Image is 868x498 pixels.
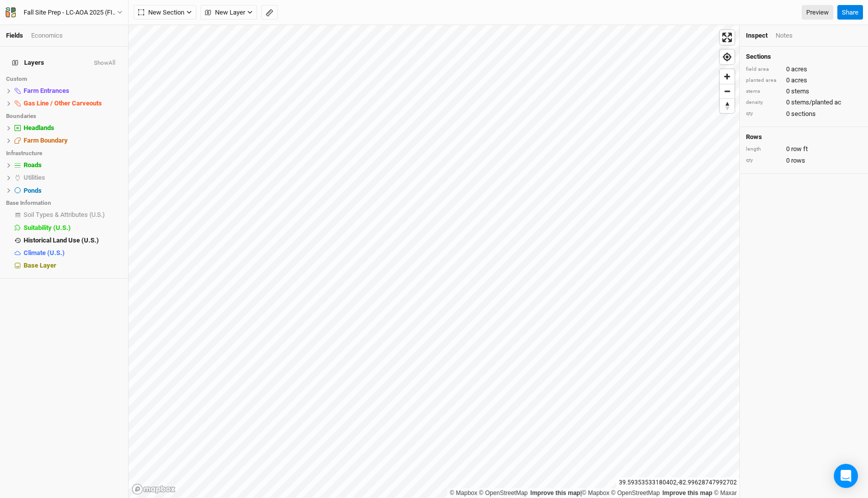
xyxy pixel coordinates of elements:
[24,124,54,132] span: Headlands
[746,76,862,85] div: 0
[134,5,196,20] button: New Section
[834,464,858,488] div: Open Intercom Messenger
[24,99,122,107] div: Gas Line / Other Carveouts
[479,489,528,496] a: OpenStreetMap
[791,87,809,96] span: stems
[24,87,122,95] div: Farm Entrances
[791,76,807,85] span: acres
[746,66,781,73] div: field area
[663,489,712,496] a: Improve this map
[791,145,808,154] span: row ft
[746,145,862,154] div: 0
[791,65,807,74] span: acres
[200,5,257,20] button: New Layer
[24,262,122,270] div: Base Layer
[24,211,105,218] span: Soil Types & Attributes (U.S.)
[720,98,734,113] button: Reset bearing to north
[24,236,99,244] span: Historical Land Use (U.S.)
[746,65,862,74] div: 0
[6,32,23,39] a: Fields
[24,236,122,244] div: Historical Land Use (U.S.)
[616,477,739,488] div: 39.59353533180402 , -82.99628747992702
[24,224,71,231] span: Suitability (U.S.)
[24,161,42,169] span: Roads
[720,84,734,98] button: Zoom out
[24,8,117,18] div: Fall Site Prep - LC-AOA 2025 (FInal)
[611,489,660,496] a: OpenStreetMap
[24,249,122,257] div: Climate (U.S.)
[720,69,734,84] button: Zoom in
[205,8,245,18] span: New Layer
[12,59,44,67] span: Layers
[776,31,793,40] div: Notes
[132,483,176,495] a: Mapbox logo
[746,110,781,117] div: qty
[802,5,833,20] a: Preview
[261,5,278,20] button: Shortcut: M
[24,262,56,269] span: Base Layer
[746,133,862,141] h4: Rows
[31,31,63,40] div: Economics
[5,7,123,18] button: Fall Site Prep - LC-AOA 2025 (FInal)
[129,25,739,498] canvas: Map
[24,174,122,182] div: Utilities
[24,249,65,257] span: Climate (U.S.)
[746,53,862,61] h4: Sections
[450,488,737,498] div: |
[746,146,781,153] div: length
[746,77,781,84] div: planted area
[791,109,816,118] span: sections
[720,50,734,64] button: Find my location
[746,87,862,96] div: 0
[24,137,68,144] span: Farm Boundary
[24,211,122,219] div: Soil Types & Attributes (U.S.)
[720,30,734,45] button: Enter fullscreen
[24,124,122,132] div: Headlands
[714,489,737,496] a: Maxar
[720,99,734,113] span: Reset bearing to north
[24,174,45,181] span: Utilities
[837,5,863,20] button: Share
[24,161,122,169] div: Roads
[530,489,580,496] a: Improve this map
[24,187,42,194] span: Ponds
[24,87,69,94] span: Farm Entrances
[93,60,116,67] button: ShowAll
[720,84,734,98] span: Zoom out
[582,489,609,496] a: Mapbox
[746,88,781,95] div: stems
[746,156,862,165] div: 0
[746,31,768,40] div: Inspect
[24,99,102,107] span: Gas Line / Other Carveouts
[746,109,862,118] div: 0
[138,8,184,18] span: New Section
[450,489,477,496] a: Mapbox
[746,157,781,164] div: qty
[791,98,841,107] span: stems/planted ac
[24,187,122,195] div: Ponds
[746,98,862,107] div: 0
[24,224,122,232] div: Suitability (U.S.)
[791,156,805,165] span: rows
[24,137,122,145] div: Farm Boundary
[746,99,781,106] div: density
